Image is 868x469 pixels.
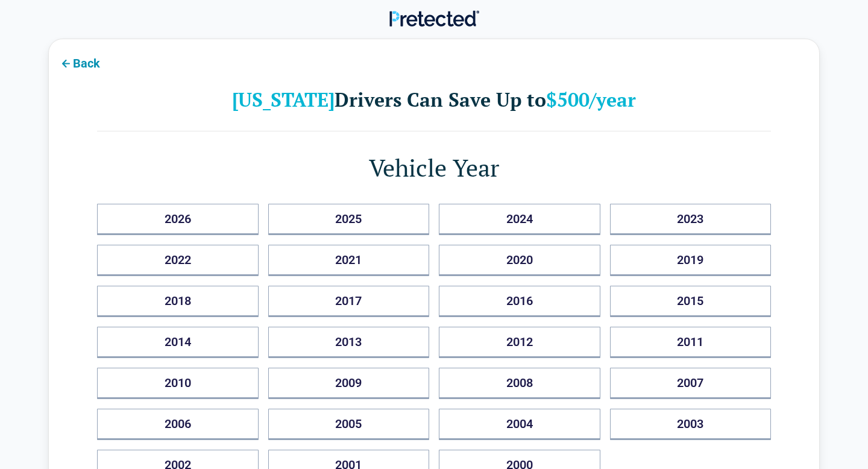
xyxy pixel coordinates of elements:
[439,204,600,235] button: 2024
[610,204,772,235] button: 2023
[97,87,771,112] h2: Drivers Can Save Up to
[97,245,259,276] button: 2022
[439,368,600,399] button: 2008
[97,286,259,317] button: 2018
[97,409,259,440] button: 2006
[97,204,259,235] button: 2026
[439,286,600,317] button: 2016
[439,327,600,358] button: 2012
[610,368,772,399] button: 2007
[268,286,430,317] button: 2017
[610,409,772,440] button: 2003
[97,327,259,358] button: 2014
[439,409,600,440] button: 2004
[97,151,771,184] h1: Vehicle Year
[268,245,430,276] button: 2021
[546,87,636,112] b: $500/year
[439,245,600,276] button: 2020
[268,409,430,440] button: 2005
[268,204,430,235] button: 2025
[268,368,430,399] button: 2009
[610,286,772,317] button: 2015
[268,327,430,358] button: 2013
[610,245,772,276] button: 2019
[232,87,335,112] b: [US_STATE]
[610,327,772,358] button: 2011
[97,368,259,399] button: 2010
[49,49,110,76] button: Back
